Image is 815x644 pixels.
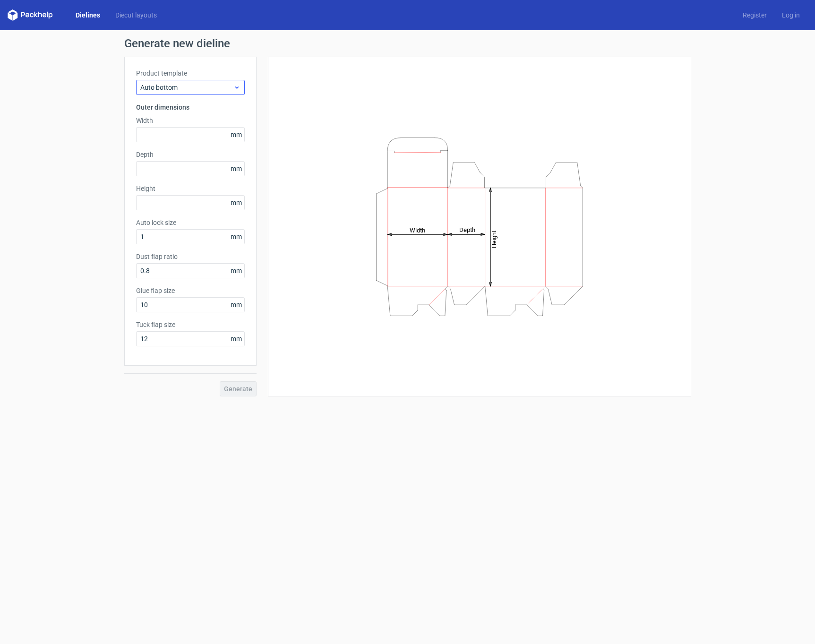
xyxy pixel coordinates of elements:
label: Depth [136,150,245,159]
span: mm [228,264,244,278]
tspan: Width [409,226,425,233]
h1: Generate new dieline [124,38,691,49]
label: Width [136,116,245,125]
label: Product template [136,69,245,78]
a: Register [735,10,774,20]
label: Glue flap size [136,286,245,295]
a: Diecut layouts [108,10,164,20]
a: Log in [774,10,807,20]
label: Dust flap ratio [136,252,245,261]
label: Tuck flap size [136,320,245,329]
span: mm [228,128,244,142]
span: mm [228,298,244,312]
span: Auto bottom [140,83,233,92]
span: mm [228,162,244,176]
span: mm [228,332,244,346]
a: Dielines [68,10,108,20]
label: Auto lock size [136,218,245,227]
h3: Outer dimensions [136,103,245,112]
tspan: Height [490,230,497,248]
span: mm [228,196,244,210]
label: Height [136,184,245,193]
span: mm [228,230,244,244]
tspan: Depth [459,226,475,233]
